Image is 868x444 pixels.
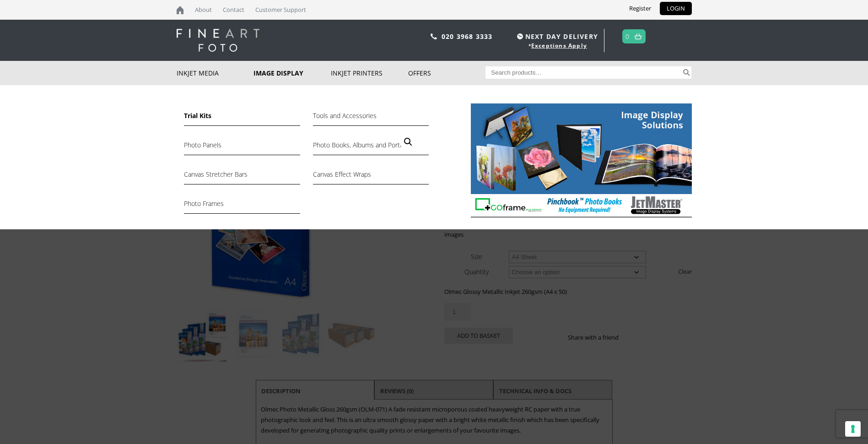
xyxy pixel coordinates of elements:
span: NEXT DAY DELIVERY [515,31,598,42]
img: logo-white.svg [177,29,259,52]
a: View full-screen image gallery [400,134,416,150]
a: Photo Books, Albums and Portfolios [313,140,429,155]
button: Search [681,66,692,79]
a: LOGIN [660,2,692,15]
img: phone.svg [431,33,437,39]
img: time.svg [517,33,523,39]
button: Your consent preferences for tracking technologies [845,421,861,437]
a: Exceptions Apply [531,42,587,49]
a: Offers [408,61,485,85]
a: Inkjet Media [177,61,254,85]
a: Inkjet Printers [331,61,408,85]
a: Canvas Stretcher Bars [184,169,300,184]
a: Trial Kits [184,110,300,126]
img: Fine-Art-Foto_Image-Display-Solutions.jpg [471,103,692,218]
img: basket.svg [635,33,642,39]
a: Image Display [253,61,331,85]
input: Search products… [485,66,681,79]
a: 0 [625,30,630,43]
a: Canvas Effect Wraps [313,169,429,184]
a: Photo Frames [184,198,300,214]
a: 020 3968 3333 [442,32,493,41]
a: Photo Panels [184,140,300,155]
a: Tools and Accessories [313,110,429,126]
a: Register [622,2,658,15]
